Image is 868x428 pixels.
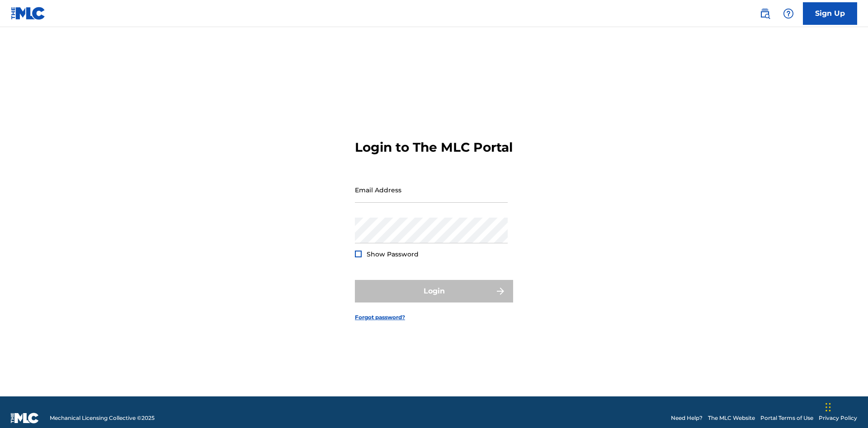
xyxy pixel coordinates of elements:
[367,250,419,258] span: Show Password
[823,385,868,428] iframe: Chat Widget
[355,140,513,155] h3: Login to The MLC Portal
[11,413,39,423] img: logo
[779,5,797,23] div: Help
[355,313,405,321] a: Forgot password?
[759,8,770,19] img: search
[708,414,755,422] a: The MLC Website
[11,7,46,20] img: MLC Logo
[50,414,155,422] span: Mechanical Licensing Collective © 2025
[756,5,774,23] a: Public Search
[819,414,857,422] a: Privacy Policy
[783,8,794,19] img: help
[826,394,831,421] div: Drag
[803,2,857,25] a: Sign Up
[671,414,703,422] a: Need Help?
[760,414,813,422] a: Portal Terms of Use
